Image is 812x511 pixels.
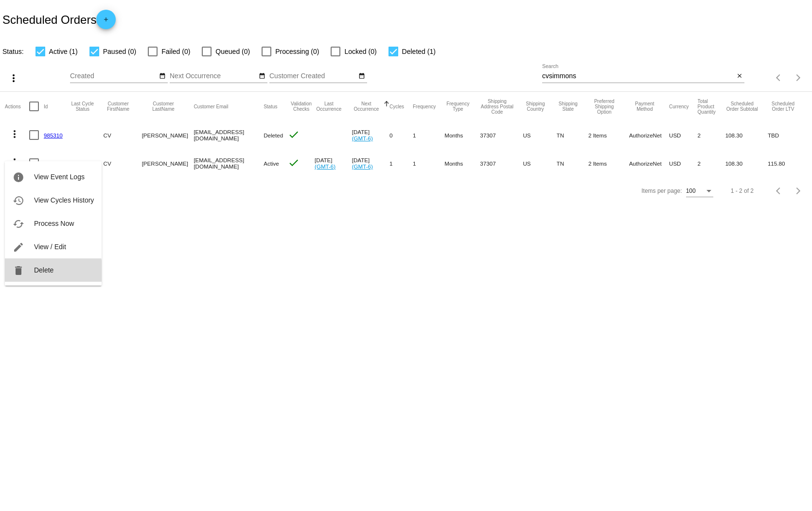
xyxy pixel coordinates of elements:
[34,266,53,274] span: Delete
[34,243,66,251] span: View / Edit
[13,171,24,183] mat-icon: info
[13,195,24,206] mat-icon: history
[13,241,24,253] mat-icon: edit
[34,220,74,227] span: Process Now
[13,218,24,230] mat-icon: cached
[34,173,85,181] span: View Event Logs
[34,196,94,204] span: View Cycles History
[13,265,24,276] mat-icon: delete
